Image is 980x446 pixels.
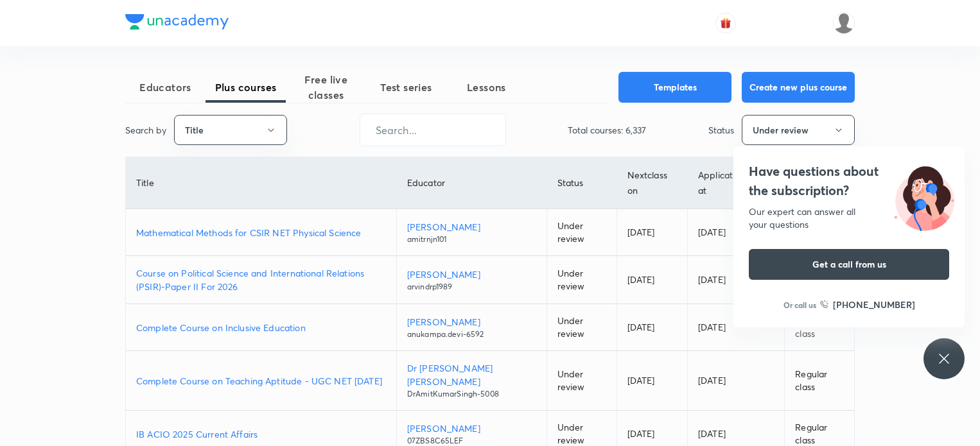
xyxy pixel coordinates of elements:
[617,351,687,411] td: [DATE]
[446,80,527,95] span: Lessons
[206,80,286,95] span: Plus courses
[136,321,386,334] a: Complete Course on Inclusive Education
[407,220,536,245] a: [PERSON_NAME]amitrnjn101
[742,115,855,145] button: Under review
[833,298,915,311] h6: [PHONE_NUMBER]
[125,14,229,30] img: Company Logo
[547,304,617,351] td: Under review
[547,209,617,256] td: Under review
[688,209,785,256] td: [DATE]
[407,281,536,293] p: arvindrp1989
[407,361,536,388] p: Dr [PERSON_NAME] [PERSON_NAME]
[136,226,386,239] a: Mathematical Methods for CSIR NET Physical Science
[617,304,687,351] td: [DATE]
[136,266,386,293] a: Course on Political Science and International Relations (PSIR)-Paper II For 2026
[617,209,687,256] td: [DATE]
[407,315,536,329] p: [PERSON_NAME]
[617,256,687,304] td: [DATE]
[407,361,536,400] a: Dr [PERSON_NAME] [PERSON_NAME]DrAmitKumarSingh-5008
[366,80,446,95] span: Test series
[688,351,785,411] td: [DATE]
[749,162,949,200] h4: Have questions about the subscription?
[174,115,287,145] button: Title
[125,14,229,33] a: Company Logo
[688,157,785,209] th: Application closes at
[407,388,536,400] p: DrAmitKumarSingh-5008
[396,157,547,209] th: Educator
[785,304,854,351] td: Regular class
[136,427,386,441] a: IB ACIO 2025 Current Affairs
[407,220,536,234] p: [PERSON_NAME]
[617,157,687,209] th: Next class on
[688,256,785,304] td: [DATE]
[749,249,949,280] button: Get a call from us
[820,298,915,311] a: [PHONE_NUMBER]
[360,114,505,146] input: Search...
[785,351,854,411] td: Regular class
[833,12,855,34] img: Dhirendra singh
[884,162,965,231] img: ttu_illustration_new.svg
[125,123,166,137] p: Search by
[407,329,536,340] p: anukampa.devi-6592
[708,123,734,137] p: Status
[547,157,617,209] th: Status
[407,234,536,245] p: amitrnjn101
[136,374,386,388] a: Complete Course on Teaching Aptitude - UGC NET [DATE]
[568,123,646,137] p: Total courses: 6,337
[688,304,785,351] td: [DATE]
[749,205,949,231] div: Our expert can answer all your questions
[742,72,855,103] button: Create new plus course
[125,80,206,95] span: Educators
[407,315,536,340] a: [PERSON_NAME]anukampa.devi-6592
[715,13,736,33] button: avatar
[783,299,816,311] p: Or call us
[720,17,731,29] img: avatar
[126,157,396,209] th: Title
[407,422,536,435] p: [PERSON_NAME]
[286,72,366,103] span: Free live classes
[547,351,617,411] td: Under review
[407,268,536,293] a: [PERSON_NAME]arvindrp1989
[407,268,536,281] p: [PERSON_NAME]
[618,72,731,103] button: Templates
[547,256,617,304] td: Under review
